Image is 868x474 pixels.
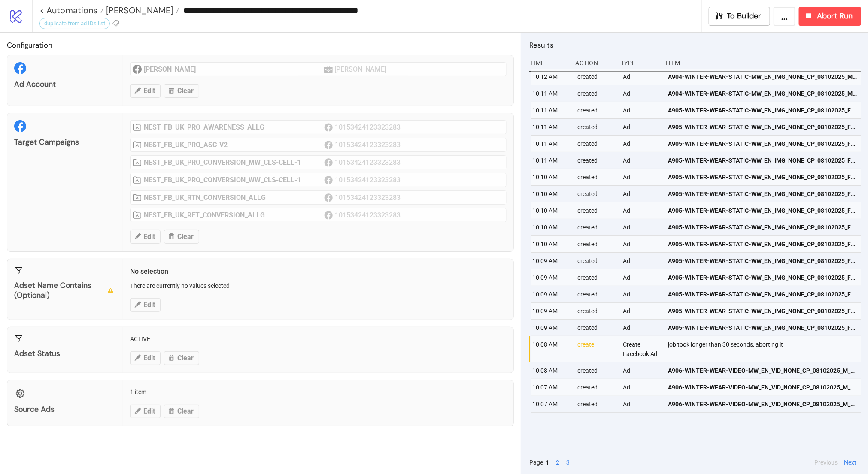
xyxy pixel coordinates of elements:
span: A906-WINTER-WEAR-VIDEO-MW_EN_VID_NONE_CP_08102025_M_CC_SC24_USP10_WINTER25_ [668,383,857,392]
span: A905-WINTER-WEAR-STATIC-WW_EN_IMG_NONE_CP_08102025_F_CC_SC24_USP10_WINTER25_ [668,256,857,266]
div: created [577,379,616,396]
a: A904-WINTER-WEAR-STATIC-MW_EN_IMG_NONE_CP_08102025_M_CC_SC24_USP10_WINTER25_ [668,69,857,85]
div: created [577,269,616,286]
div: created [577,286,616,302]
div: created [577,202,616,219]
a: A905-WINTER-WEAR-STATIC-WW_EN_IMG_NONE_CP_08102025_F_CC_SC24_USP10_WINTER25_ [668,236,857,252]
div: created [577,396,616,412]
div: Ad [622,102,661,118]
a: A904-WINTER-WEAR-STATIC-MW_EN_IMG_NONE_CP_08102025_M_CC_SC24_USP10_WINTER25_ [668,85,857,102]
div: created [577,236,616,252]
h2: Results [529,39,861,51]
div: Ad [622,152,661,169]
div: 10:08 AM [531,336,571,362]
span: A905-WINTER-WEAR-STATIC-WW_EN_IMG_NONE_CP_08102025_F_CC_SC24_USP10_WINTER25_ [668,172,857,182]
button: Previous [812,458,840,467]
span: A906-WINTER-WEAR-VIDEO-MW_EN_VID_NONE_CP_08102025_M_CC_SC24_USP10_WINTER25_ [668,399,857,409]
a: A905-WINTER-WEAR-STATIC-WW_EN_IMG_NONE_CP_08102025_F_CC_SC24_USP10_WINTER25_ [668,202,857,219]
span: A905-WINTER-WEAR-STATIC-WW_EN_IMG_NONE_CP_08102025_F_CC_SC24_USP10_WINTER25_ [668,306,857,316]
div: created [577,69,616,85]
div: created [577,320,616,336]
a: A905-WINTER-WEAR-STATIC-WW_EN_IMG_NONE_CP_08102025_F_CC_SC24_USP10_WINTER25_ [668,286,857,302]
div: Ad [622,269,661,286]
button: ... [774,7,795,26]
div: 10:09 AM [531,253,571,269]
a: A905-WINTER-WEAR-STATIC-WW_EN_IMG_NONE_CP_08102025_F_CC_SC24_USP10_WINTER25_ [668,253,857,269]
div: 10:10 AM [531,219,571,235]
div: created [577,136,616,152]
div: Ad [622,202,661,219]
div: 10:11 AM [531,152,571,169]
div: created [577,102,616,118]
a: A905-WINTER-WEAR-STATIC-WW_EN_IMG_NONE_CP_08102025_F_CC_SC24_USP10_WINTER25_ [668,320,857,336]
div: created [577,253,616,269]
div: Ad [622,186,661,202]
span: A905-WINTER-WEAR-STATIC-WW_EN_IMG_NONE_CP_08102025_F_CC_SC24_USP10_WINTER25_ [668,273,857,282]
span: A905-WINTER-WEAR-STATIC-WW_EN_IMG_NONE_CP_08102025_F_CC_SC24_USP10_WINTER25_ [668,206,857,215]
div: 10:11 AM [531,119,571,135]
button: 1 [543,458,552,467]
span: A906-WINTER-WEAR-VIDEO-MW_EN_VID_NONE_CP_08102025_M_CC_SC24_USP10_WINTER25_ [668,366,857,375]
a: A905-WINTER-WEAR-STATIC-WW_EN_IMG_NONE_CP_08102025_F_CC_SC24_USP10_WINTER25_ [668,169,857,185]
div: created [577,362,616,379]
a: A905-WINTER-WEAR-STATIC-WW_EN_IMG_NONE_CP_08102025_F_CC_SC24_USP10_WINTER25_ [668,119,857,135]
div: Ad [622,136,661,152]
div: Ad [622,320,661,336]
a: A905-WINTER-WEAR-STATIC-WW_EN_IMG_NONE_CP_08102025_F_CC_SC24_USP10_WINTER25_ [668,269,857,286]
span: Abort Run [817,11,853,21]
div: 10:12 AM [531,69,571,85]
a: [PERSON_NAME] [104,6,179,15]
div: Ad [622,85,661,102]
a: A906-WINTER-WEAR-VIDEO-MW_EN_VID_NONE_CP_08102025_M_CC_SC24_USP10_WINTER25_ [668,379,857,396]
div: Ad [622,362,661,379]
a: A905-WINTER-WEAR-STATIC-WW_EN_IMG_NONE_CP_08102025_F_CC_SC24_USP10_WINTER25_ [668,303,857,319]
div: create [577,336,616,362]
span: A905-WINTER-WEAR-STATIC-WW_EN_IMG_NONE_CP_08102025_F_CC_SC24_USP10_WINTER25_ [668,122,857,132]
button: Next [842,458,859,467]
button: Abort Run [799,7,861,26]
div: 10:11 AM [531,136,571,152]
div: Ad [622,303,661,319]
div: created [577,119,616,135]
div: created [577,169,616,185]
a: A905-WINTER-WEAR-STATIC-WW_EN_IMG_NONE_CP_08102025_F_CC_SC24_USP10_WINTER25_ [668,186,857,202]
div: Ad [622,286,661,302]
div: Ad [622,119,661,135]
div: 10:11 AM [531,102,571,118]
button: To Builder [709,7,771,26]
div: 10:08 AM [531,362,571,379]
div: Ad [622,219,661,235]
span: A905-WINTER-WEAR-STATIC-WW_EN_IMG_NONE_CP_08102025_F_CC_SC24_USP10_WINTER25_ [668,290,857,299]
div: 10:09 AM [531,320,571,336]
div: 10:10 AM [531,236,571,252]
a: < Automations [39,6,104,15]
div: duplicate from ad IDs list [39,18,110,29]
span: A905-WINTER-WEAR-STATIC-WW_EN_IMG_NONE_CP_08102025_F_CC_SC24_USP10_WINTER25_ [668,156,857,165]
div: Ad [622,169,661,185]
a: A905-WINTER-WEAR-STATIC-WW_EN_IMG_NONE_CP_08102025_F_CC_SC24_USP10_WINTER25_ [668,136,857,152]
span: A905-WINTER-WEAR-STATIC-WW_EN_IMG_NONE_CP_08102025_F_CC_SC24_USP10_WINTER25_ [668,189,857,199]
span: A905-WINTER-WEAR-STATIC-WW_EN_IMG_NONE_CP_08102025_F_CC_SC24_USP10_WINTER25_ [668,106,857,115]
div: created [577,219,616,235]
div: created [577,186,616,202]
h2: Configuration [7,39,514,51]
div: 10:11 AM [531,85,571,102]
span: A905-WINTER-WEAR-STATIC-WW_EN_IMG_NONE_CP_08102025_F_CC_SC24_USP10_WINTER25_ [668,323,857,332]
div: Time [529,55,568,71]
div: created [577,303,616,319]
div: Action [575,55,614,71]
span: [PERSON_NAME] [104,5,173,16]
span: A904-WINTER-WEAR-STATIC-MW_EN_IMG_NONE_CP_08102025_M_CC_SC24_USP10_WINTER25_ [668,89,857,98]
span: A905-WINTER-WEAR-STATIC-WW_EN_IMG_NONE_CP_08102025_F_CC_SC24_USP10_WINTER25_ [668,239,857,249]
div: 10:10 AM [531,186,571,202]
div: Ad [622,379,661,396]
div: 10:10 AM [531,202,571,219]
span: Page [529,458,543,467]
div: Type [620,55,659,71]
div: 10:10 AM [531,169,571,185]
div: 10:07 AM [531,379,571,396]
div: 10:09 AM [531,286,571,302]
div: 10:07 AM [531,396,571,412]
a: A905-WINTER-WEAR-STATIC-WW_EN_IMG_NONE_CP_08102025_F_CC_SC24_USP10_WINTER25_ [668,152,857,169]
span: A905-WINTER-WEAR-STATIC-WW_EN_IMG_NONE_CP_08102025_F_CC_SC24_USP10_WINTER25_ [668,223,857,232]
